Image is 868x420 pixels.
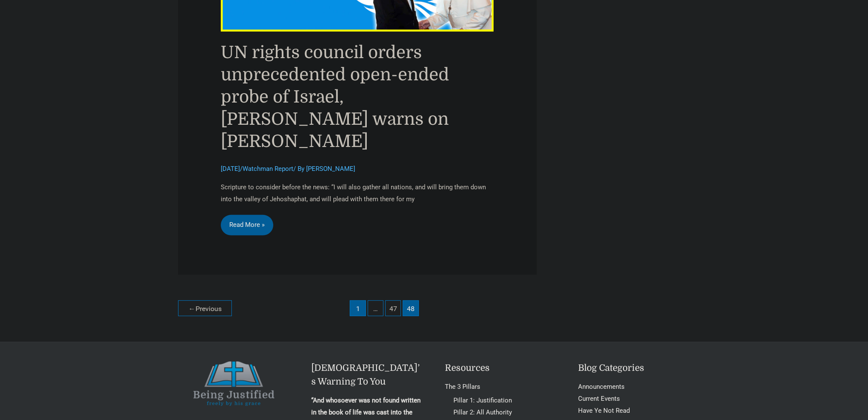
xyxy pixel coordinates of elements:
nav: Post pagination [178,300,537,316]
span: … [368,300,383,316]
a: Pillar 2: All Authority [453,408,512,416]
a: Previous [178,300,232,316]
a: Announcements [578,383,625,391]
span: [DATE] [221,165,240,173]
p: Scripture to consider before the news: “I will also gather all nations, and will bring them down ... [221,182,494,206]
a: Watchman Report [243,165,293,173]
a: Have Ye Not Read [578,407,630,414]
a: [PERSON_NAME] [306,165,355,173]
span: Page 48 [403,300,418,316]
a: The 3 Pillars [445,383,480,391]
a: UN rights council orders unprecedented open-ended probe of Israel, [PERSON_NAME] warns on [PERSON... [221,43,449,151]
a: Read More » [221,215,273,235]
a: Page 1 [350,300,365,316]
a: Current Events [578,395,620,402]
h2: Resources [445,361,557,375]
a: Pillar 1: Justification [453,397,512,404]
div: / / By [221,164,494,174]
h2: [DEMOGRAPHIC_DATA]’s Warning To You [311,361,424,388]
a: Page 47 [385,300,401,316]
span: ← [188,305,195,313]
h2: Blog Categories [578,361,690,375]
